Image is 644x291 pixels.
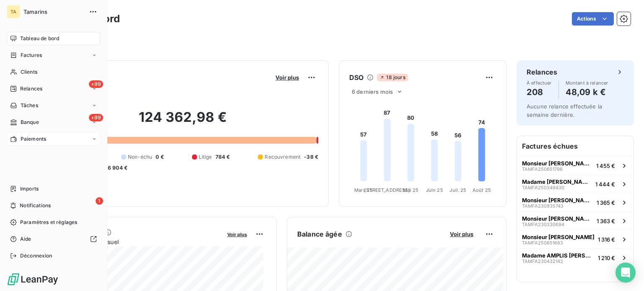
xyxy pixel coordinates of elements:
[522,234,595,240] span: Monsieur [PERSON_NAME]
[227,232,247,237] span: Voir plus
[297,229,342,239] h6: Balance âgée
[522,197,593,203] span: Monsieur [PERSON_NAME] [PERSON_NAME]
[597,218,615,224] span: 1 363 €
[7,49,100,62] a: Factures
[517,175,634,193] button: Madame [PERSON_NAME] [PERSON_NAME] [PERSON_NAME]TAMFA2503494301 444 €
[105,164,127,172] span: -6 904 €
[7,99,100,112] a: Tâches
[128,153,152,161] span: Non-échu
[364,187,410,193] tspan: [STREET_ADDRESS]
[522,178,592,185] span: Madame [PERSON_NAME] [PERSON_NAME] [PERSON_NAME]
[20,252,52,260] span: Déconnexion
[89,80,103,88] span: +99
[522,160,593,167] span: Monsieur [PERSON_NAME] [PERSON_NAME]
[517,136,634,156] h6: Factures échues
[517,230,634,248] button: Monsieur [PERSON_NAME]TAMFA2506516831 316 €
[21,68,37,76] span: Clients
[20,35,59,42] span: Tableau de bord
[265,153,301,161] span: Recouvrement
[517,248,634,267] button: Madame AMPLIS [PERSON_NAME]‐[PERSON_NAME]TAMFA2304321421 210 €
[522,259,563,264] span: TAMFA230432142
[7,232,100,246] a: Aide
[598,255,615,261] span: 1 210 €
[349,72,364,82] h6: DSO
[596,162,615,169] span: 1 455 €
[595,181,615,188] span: 1 444 €
[20,235,31,243] span: Aide
[352,88,393,95] span: 6 derniers mois
[517,156,634,175] button: Monsieur [PERSON_NAME] [PERSON_NAME]TAMFA2506517961 455 €
[522,215,593,222] span: Monsieur [PERSON_NAME] [PERSON_NAME]
[450,231,473,237] span: Voir plus
[403,187,418,193] tspan: Mai 25
[426,187,443,193] tspan: Juin 25
[615,263,636,283] div: Open Intercom Messenger
[527,85,552,99] h4: 208
[7,273,59,286] img: Logo LeanPay
[7,182,100,196] a: Imports
[7,216,100,229] a: Paramètres et réglages
[566,80,608,85] span: Montant à relancer
[7,65,100,79] a: Clients
[522,252,595,259] span: Madame AMPLIS [PERSON_NAME]‐[PERSON_NAME]
[449,187,466,193] tspan: Juil. 25
[275,74,299,81] span: Voir plus
[47,237,221,246] span: Chiffre d'affaires mensuel
[522,185,564,190] span: TAMFA250349430
[598,236,615,243] span: 1 316 €
[21,52,42,59] span: Factures
[527,67,557,77] h6: Relances
[447,230,476,238] button: Voir plus
[7,32,100,45] a: Tableau de bord
[20,202,51,209] span: Notifications
[225,230,249,238] button: Voir plus
[20,85,42,93] span: Relances
[522,167,563,172] span: TAMFA250651796
[21,135,46,143] span: Paiements
[304,153,318,161] span: -38 €
[377,74,408,81] span: 18 jours
[7,82,100,95] a: +99Relances
[7,116,100,129] a: +99Banque
[566,85,608,99] h4: 48,09 k €
[156,153,164,161] span: 0 €
[522,203,563,209] span: TAMFA230935743
[517,211,634,230] button: Monsieur [PERSON_NAME] [PERSON_NAME]TAMFA2303306941 363 €
[7,5,20,18] div: TA
[473,187,491,193] tspan: Août 25
[572,12,614,26] button: Actions
[354,187,373,193] tspan: Mars 25
[517,193,634,211] button: Monsieur [PERSON_NAME] [PERSON_NAME]TAMFA2309357431 365 €
[527,80,552,85] span: À effectuer
[527,103,602,118] span: Aucune relance effectuée la semaine dernière.
[199,153,212,161] span: Litige
[273,74,301,81] button: Voir plus
[522,240,563,245] span: TAMFA250651683
[597,199,615,206] span: 1 365 €
[23,8,84,15] span: Tamarins
[21,102,38,109] span: Tâches
[522,222,564,227] span: TAMFA230330694
[96,197,103,205] span: 1
[216,153,230,161] span: 784 €
[89,114,103,121] span: +99
[21,118,39,126] span: Banque
[7,132,100,146] a: Paiements
[20,185,39,193] span: Imports
[47,109,318,134] h2: 124 362,98 €
[20,219,77,226] span: Paramètres et réglages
